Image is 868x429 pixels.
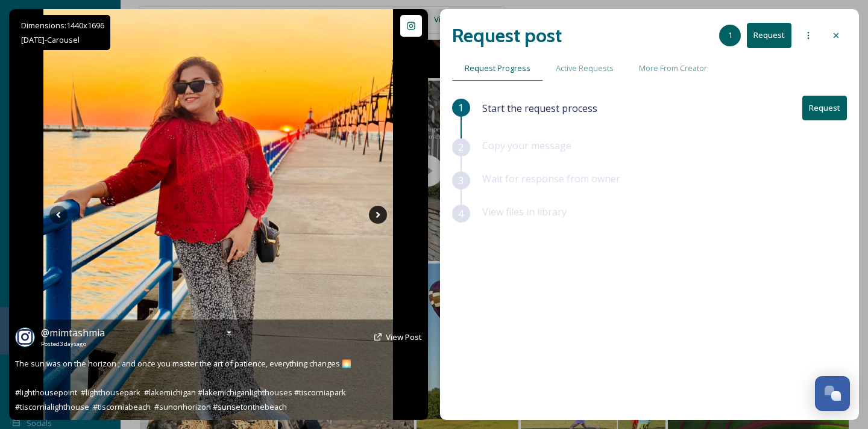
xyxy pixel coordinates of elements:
span: 4 [458,206,464,221]
span: 1 [458,100,464,115]
span: The sun was on the horizon ; and once you master the art of patience, everything changes 🌅 #light... [15,358,353,412]
span: More From Creator [639,63,707,74]
span: View Post [386,332,422,342]
span: @ mimtashmia [41,326,105,339]
span: Posted 3 days ago [41,340,105,348]
span: Wait for response from owner [482,172,620,185]
button: Request [747,23,791,48]
span: Dimensions: 1440 x 1696 [21,20,104,31]
h2: Request post [452,21,562,50]
span: 3 [458,173,464,188]
a: @mimtashmia [41,326,105,340]
span: View files in library [482,205,567,218]
span: Start the request process [482,101,597,116]
img: The sun was on the horizon ; and once you master the art of patience, everything changes 🌅 #light... [43,9,393,420]
span: [DATE] - Carousel [21,34,80,45]
span: 2 [458,140,464,155]
span: 1 [728,29,732,41]
span: Active Requests [556,63,614,74]
span: Request Progress [465,63,530,74]
a: View Post [386,332,422,343]
button: Open Chat [815,376,850,411]
span: Copy your message [482,139,571,152]
button: Request [802,96,847,120]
